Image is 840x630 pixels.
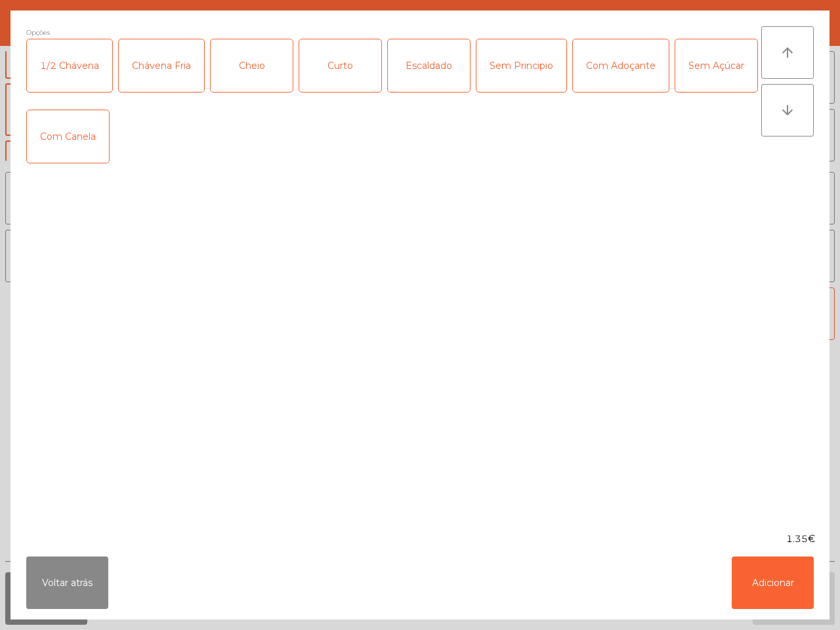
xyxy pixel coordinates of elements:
i: arrow_upward [780,45,795,60]
div: Sem Principio [476,39,566,92]
div: Chávena Fria [119,39,204,92]
div: 1/2 Chávena [27,39,112,92]
button: Adicionar [732,556,814,609]
button: Voltar atrás [26,556,108,609]
span: Opções [26,26,50,39]
div: Com Adoçante [573,39,669,92]
div: Curto [299,39,381,92]
div: Cheio [211,39,293,92]
button: arrow_upward [761,26,814,79]
div: Com Canela [27,110,109,163]
i: arrow_downward [780,102,795,118]
div: Escaldado [388,39,470,92]
button: arrow_downward [761,84,814,136]
div: 1.35€ [10,532,829,546]
div: Sem Açúcar [675,39,757,92]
